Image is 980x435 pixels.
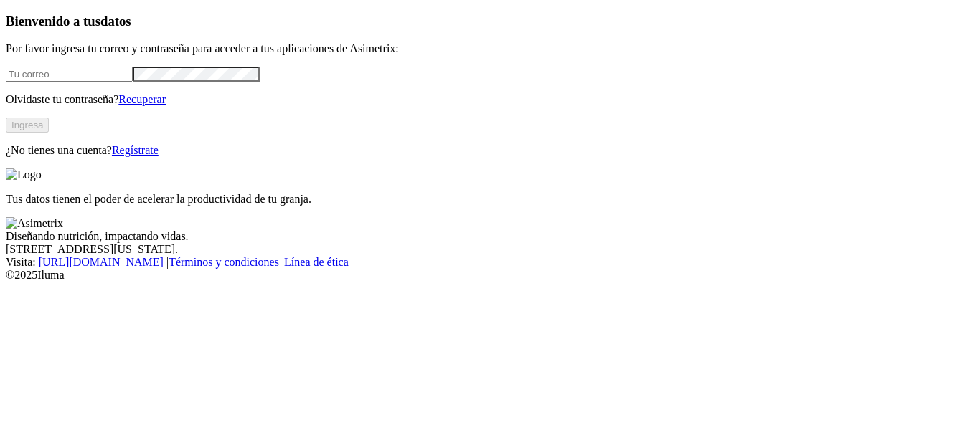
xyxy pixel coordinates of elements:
div: Visita : | | [6,256,974,269]
p: Por favor ingresa tu correo y contraseña para acceder a tus aplicaciones de Asimetrix: [6,42,974,55]
a: Recuperar [118,93,166,105]
div: Diseñando nutrición, impactando vidas. [6,230,974,243]
a: [URL][DOMAIN_NAME] [39,256,164,268]
img: Asimetrix [6,217,63,230]
button: Ingresa [6,118,49,133]
span: datos [100,14,131,29]
img: Logo [6,168,42,181]
p: Tus datos tienen el poder de acelerar la productividad de tu granja. [6,193,974,206]
p: ¿No tienes una cuenta? [6,144,974,157]
a: Línea de ética [284,256,349,268]
p: Olvidaste tu contraseña? [6,93,974,106]
input: Tu correo [6,67,133,82]
a: Términos y condiciones [169,256,279,268]
h3: Bienvenido a tus [6,14,974,29]
div: © 2025 Iluma [6,269,974,282]
div: [STREET_ADDRESS][US_STATE]. [6,243,974,256]
a: Regístrate [112,144,159,156]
